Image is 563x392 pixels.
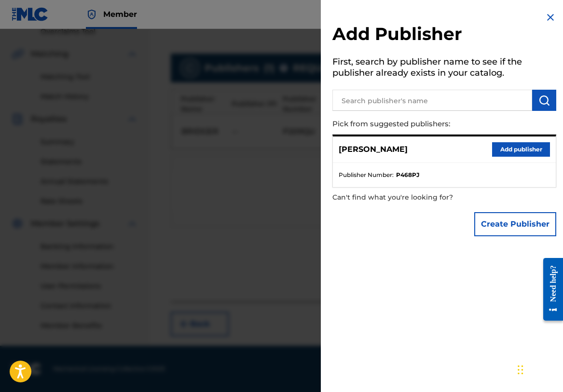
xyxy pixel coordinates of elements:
strong: P468PJ [396,171,419,179]
h5: First, search by publisher name to see if the publisher already exists in your catalog. [332,54,556,84]
p: [PERSON_NAME] [339,144,408,155]
img: Top Rightsholder [86,9,97,20]
iframe: Resource Center [536,250,563,329]
button: Create Publisher [474,212,556,236]
p: Can't find what you're looking for? [332,188,501,207]
iframe: Chat Widget [515,346,563,392]
p: Pick from suggested publishers: [332,114,501,135]
input: Search publisher's name [332,90,532,111]
img: Search Works [538,95,550,106]
div: Drag [518,355,523,384]
h2: Add Publisher [332,23,556,48]
span: Member [103,9,137,20]
button: Add publisher [492,142,550,157]
img: MLC Logo [12,7,49,21]
span: Publisher Number : [339,171,394,179]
